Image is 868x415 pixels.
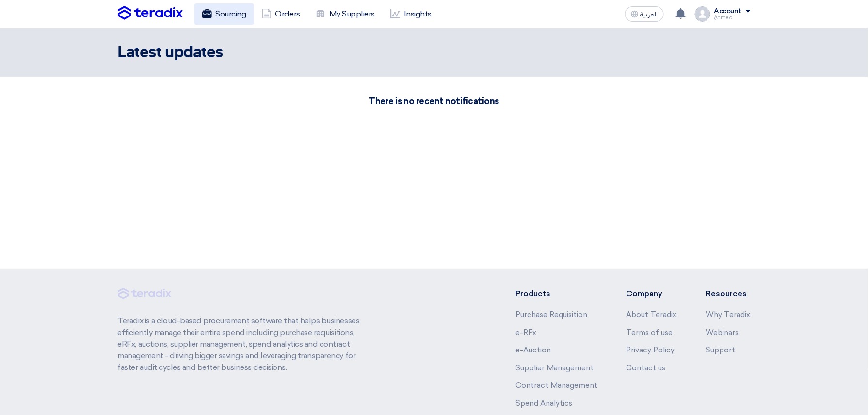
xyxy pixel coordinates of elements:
li: Resources [706,288,751,300]
button: العربية [625,6,664,22]
a: Why Teradix [706,310,751,319]
div: ِAhmed [714,15,751,20]
a: Webinars [706,328,739,337]
a: Orders [254,3,308,25]
a: Supplier Management [515,364,594,372]
a: My Suppliers [308,3,383,25]
a: Contract Management [515,381,597,390]
li: Company [627,288,677,300]
li: Products [515,288,597,300]
img: Teradix logo [118,6,183,20]
a: Privacy Policy [627,346,675,354]
span: العربية [641,11,658,18]
a: Purchase Requisition [515,310,587,319]
a: Sourcing [194,3,254,25]
h2: Latest updates [118,43,223,63]
a: e-RFx [515,328,536,337]
a: Insights [383,3,439,25]
div: Account [714,7,742,16]
h3: There is no recent notifications [118,96,751,107]
p: Teradix is a cloud-based procurement software that helps businesses efficiently manage their enti... [118,315,371,373]
a: Terms of use [627,328,673,337]
a: Spend Analytics [515,399,572,408]
img: profile_test.png [695,6,710,22]
a: e-Auction [515,346,551,354]
a: About Teradix [627,310,677,319]
a: Contact us [627,364,666,372]
a: Support [706,346,736,354]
